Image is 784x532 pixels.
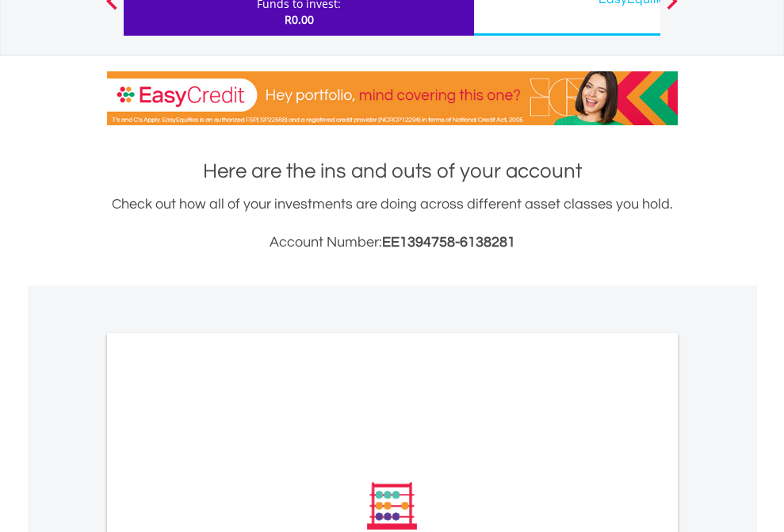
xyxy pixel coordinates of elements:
[107,232,678,254] h3: Account Number:
[382,235,515,250] span: EE1394758-6138281
[107,193,678,254] div: Check out how all of your investments are doing across different asset classes you hold.
[107,157,678,186] h1: Here are the ins and outs of your account
[285,12,314,27] span: R0.00
[107,71,678,125] img: EasyCredit Promotion Banner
